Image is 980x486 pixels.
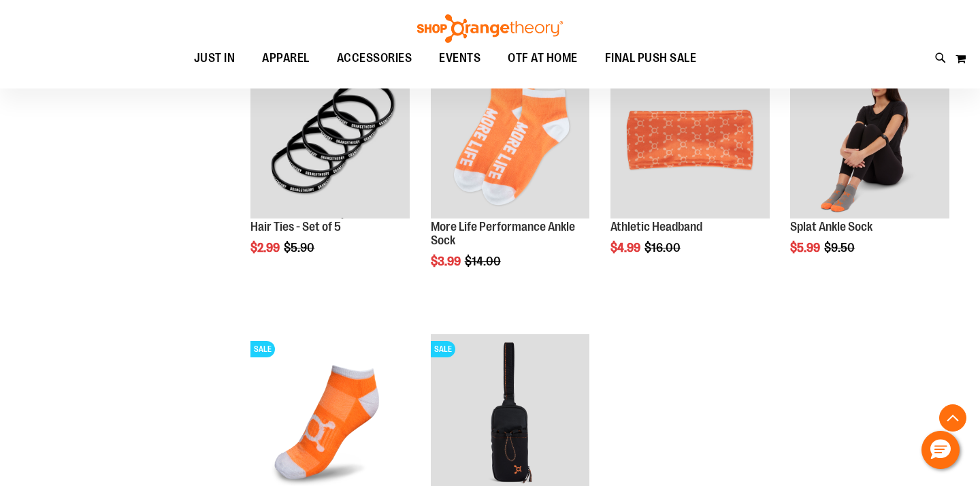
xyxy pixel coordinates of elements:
div: product [604,53,777,290]
div: product [424,53,597,303]
span: $14.00 [465,255,503,268]
img: Hair Ties - Set of 5 [250,60,410,219]
a: Product image for Splat Ankle SockSALE [790,60,949,221]
a: JUST IN [180,43,249,74]
a: Product image for Athletic HeadbandSALE [610,60,770,221]
img: Shop Orangetheory [415,14,565,43]
a: More Life Performance Ankle Sock [431,220,575,247]
span: EVENTS [439,43,480,74]
button: Hello, have a question? Let’s chat. [921,431,960,469]
span: $9.50 [824,241,857,255]
span: JUST IN [194,43,235,74]
div: product [244,53,416,290]
span: $3.99 [431,255,463,268]
div: product [783,53,956,290]
span: $2.99 [250,241,282,255]
a: Splat Ankle Sock [790,220,872,233]
a: Athletic Headband [610,220,702,233]
button: Back To Top [939,404,966,432]
a: Product image for More Life Performance Ankle SockSALE [431,60,590,221]
a: ACCESSORIES [323,43,426,74]
a: OTF AT HOME [494,43,591,74]
span: APPAREL [262,43,310,74]
img: Product image for Athletic Headband [610,60,770,219]
span: OTF AT HOME [508,43,578,74]
span: $5.90 [284,241,316,255]
span: $4.99 [610,241,642,255]
a: Hair Ties - Set of 5SALE [250,60,410,221]
span: FINAL PUSH SALE [605,43,697,74]
span: SALE [431,341,455,357]
a: Hair Ties - Set of 5 [250,220,341,233]
img: Product image for Splat Ankle Sock [790,60,949,219]
a: APPAREL [248,43,323,74]
a: FINAL PUSH SALE [591,43,710,74]
span: $16.00 [644,241,683,255]
span: ACCESSORIES [337,43,412,74]
img: Product image for More Life Performance Ankle Sock [431,60,590,219]
span: $5.99 [790,241,822,255]
span: SALE [250,341,275,357]
a: EVENTS [425,43,494,74]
